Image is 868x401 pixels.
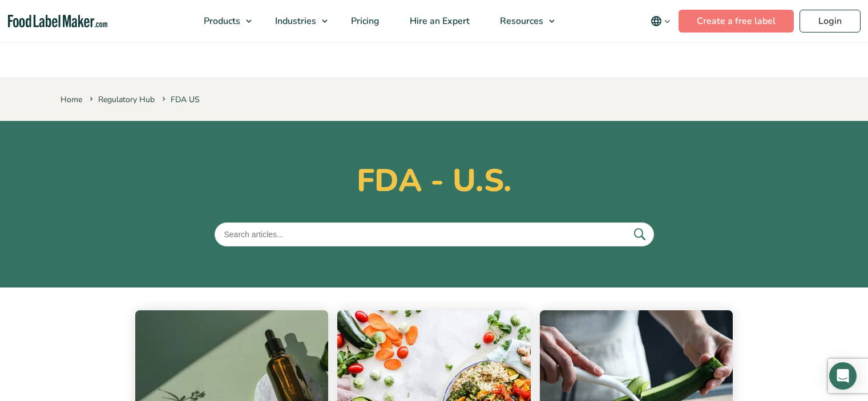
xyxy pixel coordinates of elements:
[98,94,155,105] a: Regulatory Hub
[829,362,857,390] div: Open Intercom Messenger
[60,162,808,200] h1: FDA - U.S.
[800,10,861,33] a: Login
[200,15,241,27] span: Products
[272,15,317,27] span: Industries
[160,94,200,105] span: FDA US
[679,10,794,33] a: Create a free label
[215,222,654,246] input: Search articles...
[60,94,82,105] a: Home
[348,15,381,27] span: Pricing
[406,15,471,27] span: Hire an Expert
[496,15,544,27] span: Resources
